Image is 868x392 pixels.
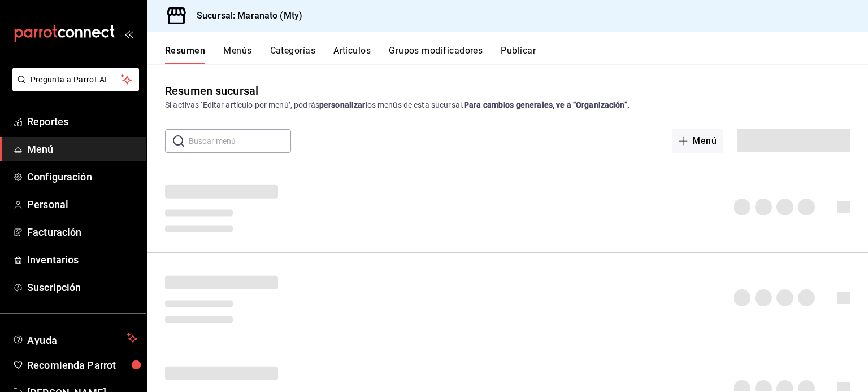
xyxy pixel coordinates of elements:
span: Inventarios [27,252,137,267]
strong: Para cambios generales, ve a “Organización”. [464,100,630,109]
span: Suscripción [27,280,137,295]
button: Publicar [501,45,536,64]
button: open_drawer_menu [124,29,133,38]
button: Categorías [270,45,316,64]
button: Menú [672,129,723,153]
button: Grupos modificadores [389,45,483,64]
span: Reportes [27,114,137,129]
h3: Sucursal: Maranato (Mty) [188,9,302,23]
input: Buscar menú [189,130,291,152]
span: Ayuda [27,332,123,345]
button: Artículos [333,45,371,64]
span: Configuración [27,169,137,184]
a: Pregunta a Parrot AI [8,82,139,94]
div: Resumen sucursal [165,82,258,99]
div: Si activas ‘Editar artículo por menú’, podrás los menús de esta sucursal. [165,99,850,111]
span: Pregunta a Parrot AI [31,74,121,86]
button: Pregunta a Parrot AI [12,68,139,91]
span: Menú [27,142,137,157]
button: Resumen [165,45,205,64]
span: Recomienda Parrot [27,358,137,373]
span: Personal [27,197,137,212]
button: Menús [223,45,251,64]
div: navigation tabs [165,45,868,64]
span: Facturación [27,224,137,240]
strong: personalizar [319,100,366,109]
